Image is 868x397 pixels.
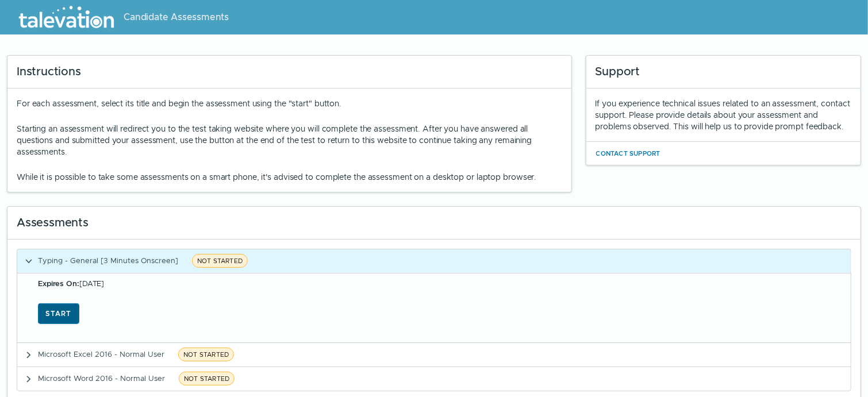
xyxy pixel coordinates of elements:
[7,207,861,240] div: Assessments
[38,279,79,288] b: Expires On:
[596,98,851,132] div: If you experience technical issues related to an assessment, contact support. Please provide deta...
[179,372,235,386] span: NOT STARTED
[17,273,851,342] div: Typing - General [3 Minutes Onscreen]NOT STARTED
[178,348,234,361] span: NOT STARTED
[38,256,178,265] span: Typing - General [3 Minutes Onscreen]
[596,147,661,160] button: Contact Support
[38,279,104,288] span: [DATE]
[586,56,861,88] div: Support
[17,249,851,273] button: Typing - General [3 Minutes Onscreen]NOT STARTED
[14,3,119,32] img: Talevation_Logo_Transparent_white.png
[38,303,79,324] button: Start
[124,10,229,24] span: Candidate Assessments
[17,367,851,391] button: Microsoft Word 2016 - Normal UserNOT STARTED
[17,343,851,367] button: Microsoft Excel 2016 - Normal UserNOT STARTED
[17,98,562,183] div: For each assessment, select its title and begin the assessment using the "start" button.
[17,171,562,183] p: While it is possible to take some assessments on a smart phone, it's advised to complete the asse...
[59,9,76,18] span: Help
[17,123,562,157] p: Starting an assessment will redirect you to the test taking website where you will complete the a...
[7,56,571,88] div: Instructions
[192,254,248,268] span: NOT STARTED
[38,349,164,359] span: Microsoft Excel 2016 - Normal User
[38,373,165,383] span: Microsoft Word 2016 - Normal User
